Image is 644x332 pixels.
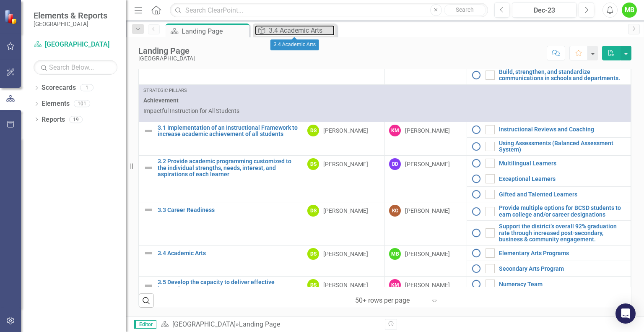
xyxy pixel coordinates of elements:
[499,69,626,82] a: Build, strengthen, and standardize communications in schools and departments.
[158,279,299,292] a: 3.5 Develop the capacity to deliver effective instruction across content areas
[158,125,299,138] a: 3.1 Implementation of an Instructional Framework to increase academic achievement of all students
[499,281,626,288] a: Numeracy Team
[303,246,385,277] td: Double-Click to Edit
[139,202,303,246] td: Double-Click to Edit Right Click for Context Menu
[42,99,70,109] a: Elements
[389,205,401,217] div: KG
[143,281,153,291] img: Not Defined
[134,320,156,329] span: Editor
[323,160,368,168] div: [PERSON_NAME]
[467,202,631,221] td: Double-Click to Edit Right Click for Context Menu
[69,116,83,123] div: 19
[139,84,631,122] td: Double-Click to Edit
[303,156,385,202] td: Double-Click to Edit
[385,156,467,202] td: Double-Click to Edit
[138,55,195,62] div: [GEOGRAPHIC_DATA]
[42,83,76,93] a: Scorecards
[34,60,117,75] input: Search Below...
[307,279,319,291] div: DS
[444,4,486,16] button: Search
[4,10,19,24] img: ClearPoint Strategy
[499,126,626,133] a: Instructional Reviews and Coaching
[323,126,368,135] div: [PERSON_NAME]
[307,158,319,170] div: DS
[139,246,303,277] td: Double-Click to Edit Right Click for Context Menu
[471,70,481,80] img: No Information
[467,156,631,171] td: Double-Click to Edit Right Click for Context Menu
[239,320,280,328] div: Landing Page
[471,228,481,238] img: No Information
[471,279,481,289] img: No Information
[471,248,481,258] img: No Information
[405,160,450,168] div: [PERSON_NAME]
[499,223,626,243] a: Support the district’s overall 92% graduation rate through increased post-secondary, business & c...
[269,25,335,36] div: 3.4 Academic Arts
[42,115,65,125] a: Reports
[389,125,401,136] div: KM
[467,187,631,202] td: Double-Click to Edit Right Click for Context Menu
[323,207,368,215] div: [PERSON_NAME]
[80,84,93,91] div: 1
[467,246,631,261] td: Double-Click to Edit Right Click for Context Menu
[471,125,481,135] img: No Information
[499,266,626,272] a: Secondary Arts Program
[389,279,401,291] div: KM
[467,137,631,156] td: Double-Click to Edit Right Click for Context Menu
[389,248,401,260] div: MB
[74,100,90,107] div: 101
[467,221,631,246] td: Double-Click to Edit Right Click for Context Menu
[467,122,631,137] td: Double-Click to Edit Right Click for Context Menu
[389,158,401,170] div: DD
[143,107,626,115] p: Impactful Instruction for All Students
[143,96,626,105] span: Achievement
[471,207,481,217] img: No Information
[143,163,153,173] img: Not Defined
[499,191,626,198] a: Gifted and Talented Learners
[499,176,626,182] a: Exceptional Learners
[385,246,467,277] td: Double-Click to Edit
[158,158,299,178] a: 3.2 Provide academic programming customized to the individual strengths, needs, interest, and asp...
[138,46,195,55] div: Landing Page
[471,264,481,274] img: No Information
[34,21,107,27] small: [GEOGRAPHIC_DATA]
[405,281,450,289] div: [PERSON_NAME]
[471,158,481,168] img: No Information
[158,207,299,213] a: 3.3 Career Readiness
[307,125,319,136] div: DS
[172,320,236,328] a: [GEOGRAPHIC_DATA]
[307,205,319,217] div: DS
[34,10,107,21] span: Elements & Reports
[471,189,481,199] img: No Information
[143,126,153,136] img: Not Defined
[471,174,481,184] img: No Information
[467,261,631,277] td: Double-Click to Edit Right Click for Context Menu
[499,205,626,218] a: Provide multiple options for BCSD students to earn college and/or career designations
[255,25,335,36] a: 3.4 Academic Arts
[499,160,626,167] a: Multilingual Learners
[405,126,450,135] div: [PERSON_NAME]
[385,122,467,156] td: Double-Click to Edit
[471,141,481,152] img: No Information
[499,140,626,153] a: Using Assessments (Balanced Assessment System)
[143,87,626,94] div: Strategic Pillars
[615,303,636,324] div: Open Intercom Messenger
[323,281,368,289] div: [PERSON_NAME]
[512,3,576,18] button: Dec-23
[385,202,467,246] td: Double-Click to Edit
[405,250,450,258] div: [PERSON_NAME]
[158,250,299,256] a: 3.4 Academic Arts
[270,39,319,50] div: 3.4 Academic Arts
[182,26,247,37] div: Landing Page
[323,250,368,258] div: [PERSON_NAME]
[139,122,303,156] td: Double-Click to Edit Right Click for Context Menu
[139,156,303,202] td: Double-Click to Edit Right Click for Context Menu
[456,6,474,13] span: Search
[303,202,385,246] td: Double-Click to Edit
[622,3,637,18] button: MB
[467,171,631,187] td: Double-Click to Edit Right Click for Context Menu
[143,205,153,215] img: Not Defined
[303,122,385,156] td: Double-Click to Edit
[170,3,488,18] input: Search ClearPoint...
[499,250,626,256] a: Elementary Arts Programs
